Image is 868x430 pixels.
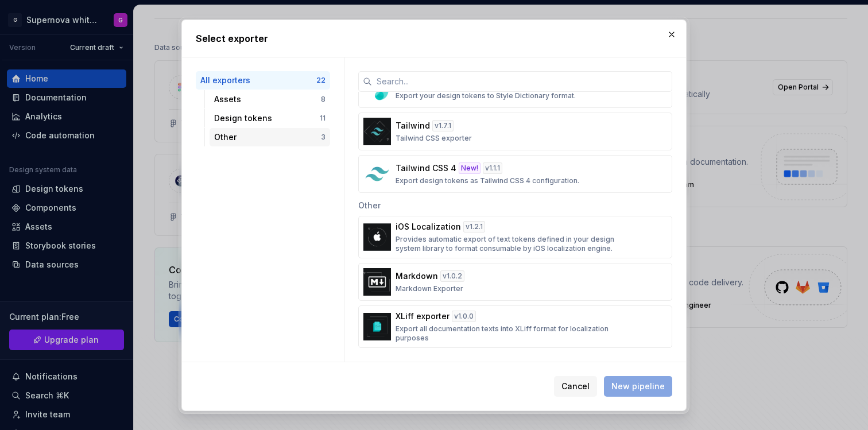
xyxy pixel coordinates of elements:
p: Provides automatic export of text tokens defined in your design system library to format consumab... [396,235,628,253]
button: All exporters22 [196,71,330,90]
p: XLiff exporter [396,311,449,322]
p: Tailwind CSS exporter [396,134,472,143]
p: Markdown [396,270,438,282]
div: Design tokens [214,113,320,124]
div: v 1.0.0 [452,311,476,322]
button: Tailwindv1.7.1Tailwind CSS exporter [358,113,672,150]
button: iOS Localizationv1.2.1Provides automatic export of text tokens defined in your design system libr... [358,216,672,258]
div: 3 [321,133,325,142]
p: Export your design tokens to Style Dictionary format. [396,91,576,100]
button: Other3 [210,128,330,146]
button: Assets8 [210,90,330,109]
p: Tailwind [396,120,430,131]
div: 8 [321,95,325,104]
button: Design tokens11 [210,109,330,127]
span: Cancel [561,381,590,392]
button: XLiff exporterv1.0.0Export all documentation texts into XLiff format for localization purposes [358,305,672,348]
button: Tailwind CSS 4New!v1.1.1Export design tokens as Tailwind CSS 4 configuration. [358,155,672,193]
div: 11 [320,114,325,123]
div: v 1.7.1 [432,120,454,131]
div: v 1.2.1 [463,221,485,233]
div: New! [459,162,480,174]
p: Export design tokens as Tailwind CSS 4 configuration. [396,176,579,185]
div: 22 [316,76,325,85]
div: v 1.0.2 [440,270,464,282]
p: Tailwind CSS 4 [396,162,456,174]
p: Export all documentation texts into XLiff format for localization purposes [396,324,628,343]
p: Markdown Exporter [396,284,463,293]
div: Other [214,131,321,143]
div: All exporters [200,75,316,86]
div: Other [358,193,672,216]
div: v 1.1.1 [483,162,502,174]
input: Search... [372,71,672,92]
div: Assets [214,94,321,105]
p: iOS Localization [396,221,461,233]
button: Markdownv1.0.2Markdown Exporter [358,263,672,301]
h2: Select exporter [196,32,672,45]
button: Cancel [554,376,597,397]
